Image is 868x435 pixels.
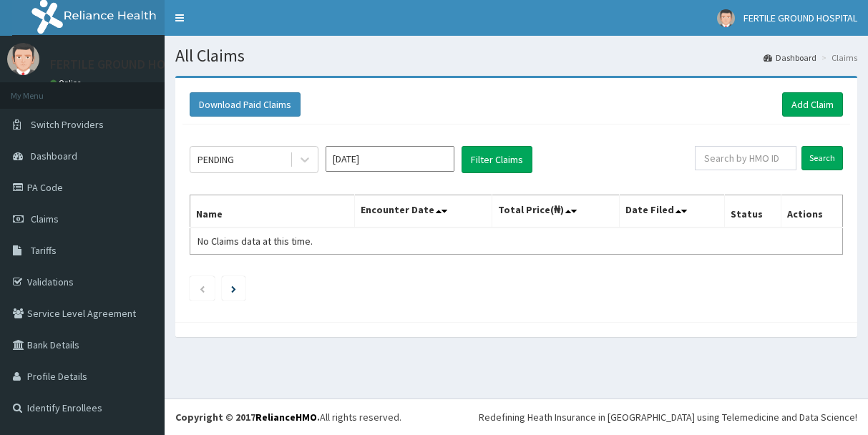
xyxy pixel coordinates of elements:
[175,411,320,424] strong: Copyright © 2017 .
[724,195,781,228] th: Status
[198,235,313,248] span: No Claims data at this time.
[764,52,816,64] a: Dashboard
[190,195,355,228] th: Name
[31,118,104,131] span: Switch Providers
[175,47,857,65] h1: All Claims
[7,43,39,75] img: User Image
[354,195,492,228] th: Encounter Date
[462,146,532,173] button: Filter Claims
[695,146,796,170] input: Search by HMO ID
[190,92,301,117] button: Download Paid Claims
[492,195,619,228] th: Total Price(₦)
[199,282,205,295] a: Previous page
[619,195,724,228] th: Date Filed
[255,411,317,424] a: RelianceHMO
[31,150,77,162] span: Dashboard
[31,212,59,225] span: Claims
[165,399,868,435] footer: All rights reserved.
[50,58,204,71] p: FERTILE GROUND HOSPITAL
[50,78,84,88] a: Online
[479,410,857,424] div: Redefining Heath Insurance in [GEOGRAPHIC_DATA] using Telemedicine and Data Science!
[231,282,236,295] a: Next page
[326,146,454,172] input: Select Month and Year
[782,92,843,117] a: Add Claim
[781,195,843,228] th: Actions
[31,244,57,257] span: Tariffs
[801,146,843,170] input: Search
[717,9,735,27] img: User Image
[198,152,234,167] div: PENDING
[743,11,857,24] span: FERTILE GROUND HOSPITAL
[818,52,857,64] li: Claims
